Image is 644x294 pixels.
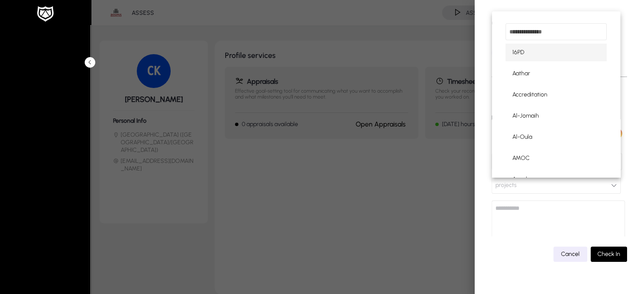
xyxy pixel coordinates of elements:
[512,47,524,58] span: 16PD
[512,132,532,142] span: Al-Oula
[512,174,533,184] span: Apache
[506,86,607,104] mat-option: Accreditation
[506,107,607,125] mat-option: Al-Jomaih
[506,23,607,40] input: dropdown search
[506,128,607,146] mat-option: Al-Oula
[512,69,530,79] span: Aathar
[506,149,607,167] mat-option: AMOC
[506,170,607,188] mat-option: Apache
[512,111,539,121] span: Al-Jomaih
[506,44,607,61] mat-option: 16PD
[512,90,547,100] span: Accreditation
[512,153,530,163] span: AMOC
[506,65,607,82] mat-option: Aathar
